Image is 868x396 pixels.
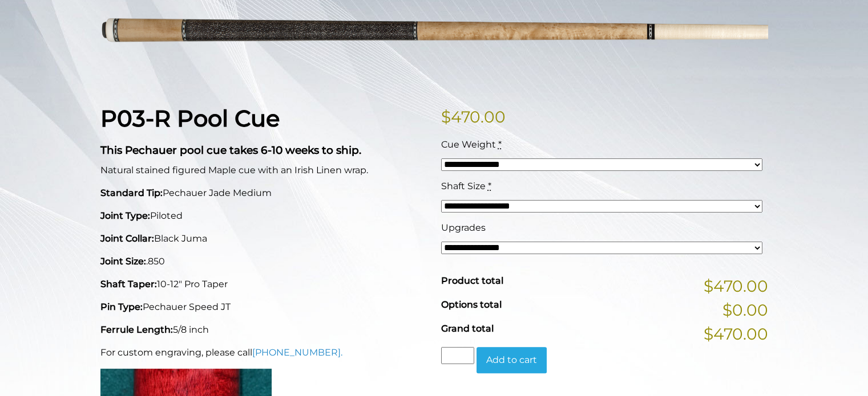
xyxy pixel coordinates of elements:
[100,210,150,221] strong: Joint Type:
[100,233,154,244] strong: Joint Collar:
[704,274,768,298] span: $470.00
[100,301,143,312] strong: Pin Type:
[488,181,491,191] abbr: required
[100,144,361,157] strong: This Pechauer pool cue takes 6-10 weeks to ship.
[100,277,427,291] p: 10-12" Pro Taper
[100,324,173,335] strong: Ferrule Length:
[441,139,496,150] span: Cue Weight
[100,104,280,132] strong: P03-R Pool Cue
[100,232,427,246] p: Black Juma
[722,298,768,322] span: $0.00
[441,275,503,286] span: Product total
[100,187,163,198] strong: Standard Tip:
[441,107,506,126] bdi: 470.00
[100,209,427,223] p: Piloted
[100,186,427,200] p: Pechauer Jade Medium
[100,323,427,337] p: 5/8 inch
[441,299,502,310] span: Options total
[100,164,427,177] p: Natural stained figured Maple cue with an Irish Linen wrap.
[252,347,342,358] a: [PHONE_NUMBER].
[100,255,427,268] p: .850
[100,346,427,360] p: For custom engraving, please call
[100,279,157,289] strong: Shaft Taper:
[100,300,427,314] p: Pechauer Speed JT
[498,139,502,150] abbr: required
[100,256,146,267] strong: Joint Size:
[441,181,486,191] span: Shaft Size
[441,323,494,334] span: Grand total
[477,347,547,373] button: Add to cart
[441,107,451,126] span: $
[704,322,768,346] span: $470.00
[441,347,474,364] input: Product quantity
[441,222,486,233] span: Upgrades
